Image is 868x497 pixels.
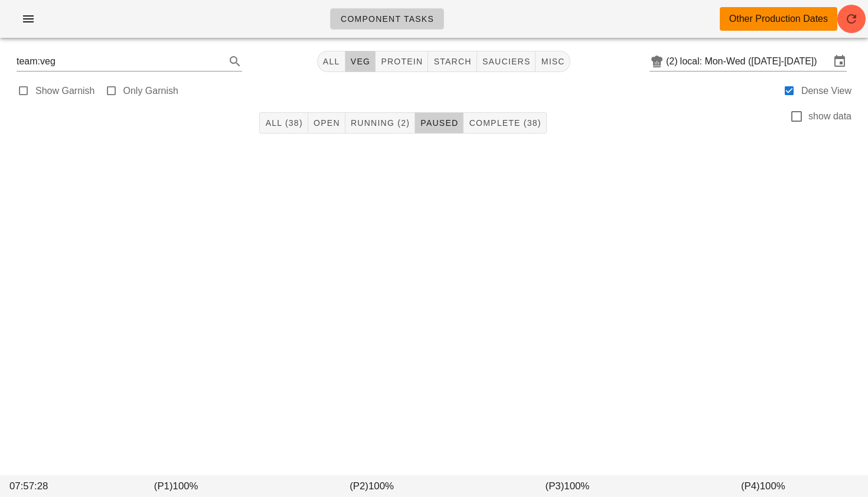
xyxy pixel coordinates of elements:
button: All (38) [259,112,308,134]
button: sauciers [477,51,536,72]
label: Only Garnish [123,85,178,97]
span: misc [540,57,564,66]
label: Show Garnish [35,85,95,97]
span: veg [350,57,371,66]
span: Complete (38) [468,118,541,128]
button: protein [376,51,428,72]
button: misc [536,51,570,72]
span: All (38) [265,118,302,128]
span: Paused [420,118,458,128]
span: Running (2) [350,118,410,128]
button: veg [345,51,376,72]
div: Other Production Dates [729,12,828,26]
label: Dense View [801,85,851,97]
div: (2) [666,56,680,67]
button: starch [428,51,477,72]
button: Complete (38) [464,112,546,134]
button: Paused [415,112,464,134]
label: show data [808,111,851,122]
button: Running (2) [345,112,415,134]
button: Clear Search [211,54,226,69]
button: Open [308,112,345,134]
span: protein [380,57,423,66]
span: Component Tasks [340,14,434,24]
span: sauciers [482,57,531,66]
button: All [317,51,345,72]
span: All [322,57,340,66]
a: Component Tasks [330,8,444,30]
span: starch [433,57,471,66]
span: Open [313,118,340,128]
